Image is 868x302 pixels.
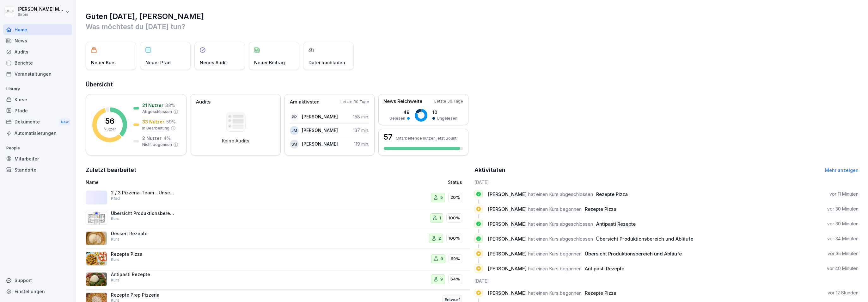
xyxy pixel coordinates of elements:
h1: Guten [DATE], [PERSON_NAME] [86,11,859,22]
p: Neuer Kurs [91,59,116,66]
p: Neuer Pfad [145,59,171,66]
p: vor 35 Minuten [828,250,859,257]
p: Kurs [111,257,119,262]
a: Audits [3,46,72,57]
a: Einstellungen [3,286,72,297]
p: 21 Nutzer [142,102,163,109]
p: vor 40 Minuten [827,265,859,272]
div: Support [3,275,72,286]
p: 59 % [166,118,176,125]
p: 10 [432,109,457,116]
span: Rezepte Pizza [585,206,616,212]
p: Datei hochladen [309,59,345,66]
p: Kurs [111,216,119,222]
p: Rezepte Prep Pizzeria [111,292,174,298]
p: 69% [451,256,460,262]
p: Letzte 30 Tage [340,99,369,105]
span: [PERSON_NAME] [488,251,527,257]
p: Kurs [111,277,119,283]
p: Übersicht Produktionsbereich und Abläufe [111,211,174,216]
h6: [DATE] [474,179,859,186]
span: Rezepte Pizza [585,290,616,296]
a: Übersicht Produktionsbereich und AbläufeKurs1100% [86,208,470,229]
span: [PERSON_NAME] [488,221,527,227]
h6: [DATE] [474,278,859,284]
a: Pfade [3,105,72,116]
a: Kurse [3,94,72,105]
p: Kurs [111,236,119,242]
span: hat einen Kurs begonnen [528,290,582,296]
div: Dokumente [3,116,72,128]
span: [PERSON_NAME] [488,290,527,296]
p: Was möchtest du [DATE] tun? [86,22,859,32]
div: PP [290,112,299,121]
img: fr9tmtynacnbc68n3kf2tpkd.png [86,231,107,245]
a: Rezepte PizzaKurs969% [86,249,470,269]
p: 2 Nutzer [142,135,162,142]
p: vor 12 Stunden [828,290,859,296]
p: Sironi [18,12,64,17]
p: vor 34 Minuten [827,236,859,242]
h2: Übersicht [86,80,859,89]
p: Mitarbeitende nutzen jetzt Bounti [396,136,457,141]
span: hat einen Kurs begonnen [528,266,582,272]
p: 100% [449,215,460,221]
a: Mehr anzeigen [825,167,859,173]
p: Pfad [111,196,120,201]
p: [PERSON_NAME] [302,141,338,147]
p: Neues Audit [200,59,227,66]
p: Gelesen [389,116,405,121]
a: Antipasti RezepteKurs964% [86,269,470,290]
p: 56 [105,117,114,125]
a: Berichte [3,57,72,68]
div: Standorte [3,164,72,175]
h3: 57 [384,133,393,141]
img: pak3lu93rb7wwt42kbfr1gbm.png [86,272,107,286]
p: 9 [441,256,443,262]
p: News Reichweite [383,98,422,105]
a: Veranstaltungen [3,68,72,79]
p: 2 / 3 Pizzeria-Team - Unsere Produkte [111,190,174,196]
p: 64% [450,276,460,282]
p: Abgeschlossen [142,109,172,115]
p: Antipasti Rezepte [111,272,174,277]
p: 9 [440,276,443,282]
p: 119 min. [354,141,369,147]
div: New [59,118,70,126]
p: Name [86,179,332,186]
span: Rezepte Pizza [596,191,628,197]
p: vor 11 Minuten [829,191,859,197]
img: tz25f0fmpb70tuguuhxz5i1d.png [86,252,107,266]
p: Am aktivsten [290,98,320,106]
a: Home [3,24,72,35]
span: Übersicht Produktionsbereich und Abläufe [585,251,682,257]
p: 2 [438,235,441,242]
p: Neuer Beitrag [254,59,285,66]
span: hat einen Kurs abgeschlossen [528,236,593,242]
p: [PERSON_NAME] [302,127,338,134]
span: hat einen Kurs begonnen [528,206,582,212]
a: 2 / 3 Pizzeria-Team - Unsere ProduktePfad520% [86,187,470,208]
span: [PERSON_NAME] [488,266,527,272]
p: Keine Audits [222,138,249,144]
h2: Zuletzt bearbeitet [86,166,470,174]
div: Mitarbeiter [3,153,72,164]
a: Automatisierungen [3,128,72,139]
img: yywuv9ckt9ax3nq56adns8w7.png [86,211,107,225]
div: News [3,35,72,46]
p: Nicht begonnen [142,142,172,148]
h2: Aktivitäten [474,166,505,174]
span: Antipasti Rezepte [596,221,636,227]
p: 38 % [165,102,175,109]
p: 49 [389,109,410,116]
span: [PERSON_NAME] [488,206,527,212]
span: hat einen Kurs abgeschlossen [528,221,593,227]
p: 158 min. [353,113,369,120]
p: Letzte 30 Tage [434,98,463,104]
